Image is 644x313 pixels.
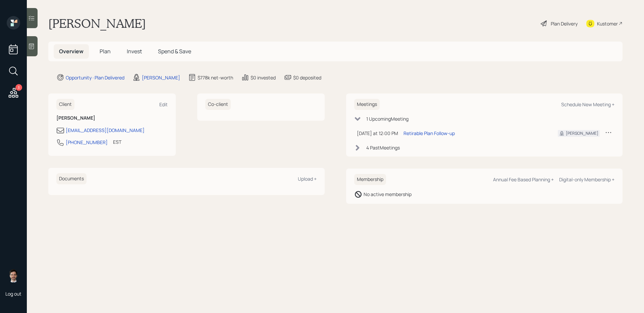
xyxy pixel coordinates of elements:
[66,139,108,146] div: [PHONE_NUMBER]
[5,291,21,297] div: Log out
[293,74,321,81] div: $0 deposited
[113,138,121,145] div: EST
[493,176,554,183] div: Annual Fee Based Planning +
[364,191,412,198] div: No active membership
[597,20,618,27] div: Kustomer
[357,130,398,137] div: [DATE] at 12:00 PM
[158,48,191,55] span: Spend & Save
[559,176,614,183] div: Digital-only Membership +
[354,174,386,185] h6: Membership
[100,48,111,55] span: Plan
[354,99,380,110] h6: Meetings
[56,99,74,110] h6: Client
[7,269,20,283] img: jonah-coleman-headshot.png
[56,115,168,121] h6: [PERSON_NAME]
[198,74,233,81] div: $778k net-worth
[566,130,598,136] div: [PERSON_NAME]
[205,99,231,110] h6: Co-client
[66,74,124,81] div: Opportunity · Plan Delivered
[298,176,317,182] div: Upload +
[551,20,578,27] div: Plan Delivery
[366,115,409,122] div: 1 Upcoming Meeting
[159,101,168,108] div: Edit
[251,74,276,81] div: $0 invested
[56,173,87,184] h6: Documents
[404,130,455,137] div: Retirable Plan Follow-up
[48,16,146,31] h1: [PERSON_NAME]
[366,144,400,151] div: 4 Past Meeting s
[142,74,180,81] div: [PERSON_NAME]
[561,101,614,108] div: Schedule New Meeting +
[127,48,142,55] span: Invest
[59,48,84,55] span: Overview
[15,84,22,91] div: 3
[66,127,145,134] div: [EMAIL_ADDRESS][DOMAIN_NAME]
